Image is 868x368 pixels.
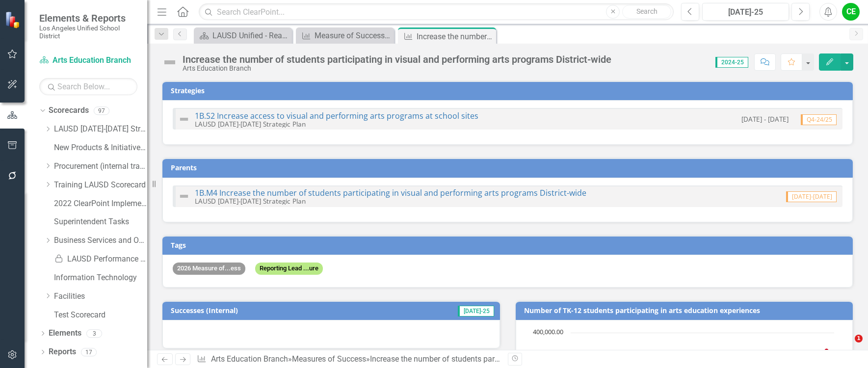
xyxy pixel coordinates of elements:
[49,328,81,339] a: Elements
[741,114,789,124] small: [DATE] - [DATE]
[54,310,147,321] a: Test Scorecard
[39,24,137,40] small: Los Angeles Unified School District
[370,354,709,364] div: Increase the number of students participating in visual and performing arts programs District-wide
[195,187,586,198] a: 1B.M4 Increase the number of students participating in visual and performing arts programs Distri...
[49,105,89,116] a: Scorecards
[212,29,289,42] div: LAUSD Unified - Ready for the World
[801,114,837,125] span: Q4-24/25
[195,110,478,121] a: 1B.S2 Increase access to visual and performing arts programs at school sites
[162,54,178,70] img: Not Defined
[524,307,848,314] h3: Number of TK-12 students participating in arts education experiences
[855,335,863,342] span: 1
[54,142,147,154] a: New Products & Initiatives 2024-25
[458,306,494,316] span: [DATE]-25
[706,6,786,18] div: [DATE]-25
[195,196,306,206] small: LAUSD [DATE]-[DATE] Strategic Plan
[81,348,97,356] div: 17
[54,124,147,135] a: LAUSD [DATE]-[DATE] Strategic Plan
[292,354,366,364] a: Measures of Success
[178,113,190,125] img: Not Defined
[211,354,288,364] a: Arts Education Branch
[842,3,860,21] button: CE
[417,30,494,43] div: Increase the number of students participating in visual and performing arts programs District-wide
[54,216,147,228] a: Superintendent Tasks
[183,65,611,72] div: Arts Education Branch
[54,254,147,265] a: LAUSD Performance Meter
[786,191,837,202] span: [DATE]-[DATE]
[5,11,22,28] img: ClearPoint Strategy
[197,354,500,365] div: » »
[171,241,848,249] h3: Tags
[171,164,848,171] h3: Parents
[183,54,611,65] div: Increase the number of students participating in visual and performing arts programs District-wide
[533,327,563,336] text: 400,000.00
[196,29,289,42] a: LAUSD Unified - Ready for the World
[199,3,674,21] input: Search ClearPoint...
[54,198,147,210] a: 2022 ClearPoint Implementation
[39,55,137,66] a: Arts Education Branch
[715,57,748,68] span: 2024-25
[173,263,245,275] span: 2026 Measure of...ess
[94,106,109,115] div: 97
[255,263,323,275] span: Reporting Lead ...ure
[49,346,76,358] a: Reports
[315,29,392,42] div: Measure of Success - Scorecard Report
[86,329,102,338] div: 3
[171,87,848,94] h3: Strategies
[54,291,147,302] a: Facilities
[54,235,147,246] a: Business Services and Operations
[178,190,190,202] img: Not Defined
[835,335,858,358] iframe: Intercom live chat
[636,7,658,15] span: Search
[54,180,147,191] a: Training LAUSD Scorecard
[39,12,137,24] span: Elements & Reports
[39,78,137,95] input: Search Below...
[702,3,789,21] button: [DATE]-25
[622,5,671,19] button: Search
[54,161,147,172] a: Procurement (internal tracking for CPO, CBO only)
[298,29,392,42] a: Measure of Success - Scorecard Report
[195,119,306,129] small: LAUSD [DATE]-[DATE] Strategic Plan
[54,272,147,284] a: Information Technology
[171,307,379,314] h3: Successes (Internal)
